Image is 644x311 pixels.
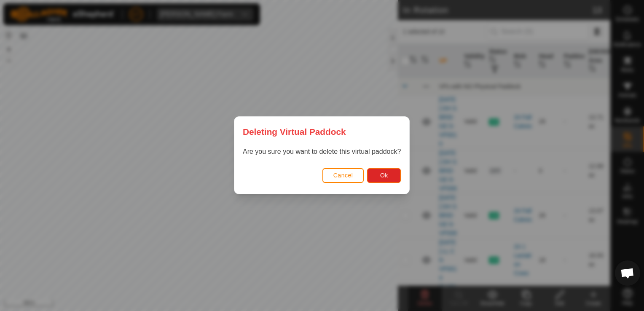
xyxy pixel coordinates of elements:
p: Are you sure you want to delete this virtual paddock? [243,147,401,157]
span: Deleting Virtual Paddock [243,125,346,138]
a: Open chat [615,260,640,286]
button: Cancel [322,168,364,183]
button: Ok [368,168,401,183]
span: Ok [380,172,388,179]
span: Cancel [333,172,353,179]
